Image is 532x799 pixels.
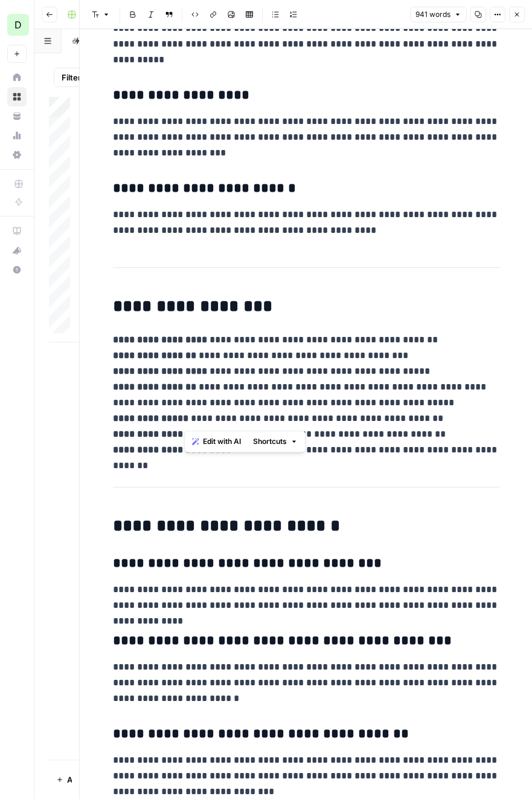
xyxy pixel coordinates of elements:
a: Settings [7,145,27,165]
button: Workspace: DomoAI [7,10,27,40]
button: Edit with AI [187,434,246,449]
button: Filter [54,68,100,87]
span: Shortcuts [253,436,287,447]
a: Home [7,68,27,87]
div: What's new? [8,241,26,259]
span: Edit with AI [203,436,241,447]
a: Your Data [7,106,27,126]
span: D [14,18,22,32]
a: Usage [7,126,27,145]
button: Add Row [49,770,79,789]
a: Browse [7,87,27,106]
button: 941 words [410,7,467,22]
span: 941 words [415,9,450,20]
button: Help + Support [7,260,27,279]
button: Shortcuts [248,434,303,449]
span: Add Row [67,774,72,786]
a: AirOps Academy [7,221,27,241]
a: Sheet 1 [62,29,136,53]
button: What's new? [7,241,27,260]
span: Filter [62,71,81,83]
